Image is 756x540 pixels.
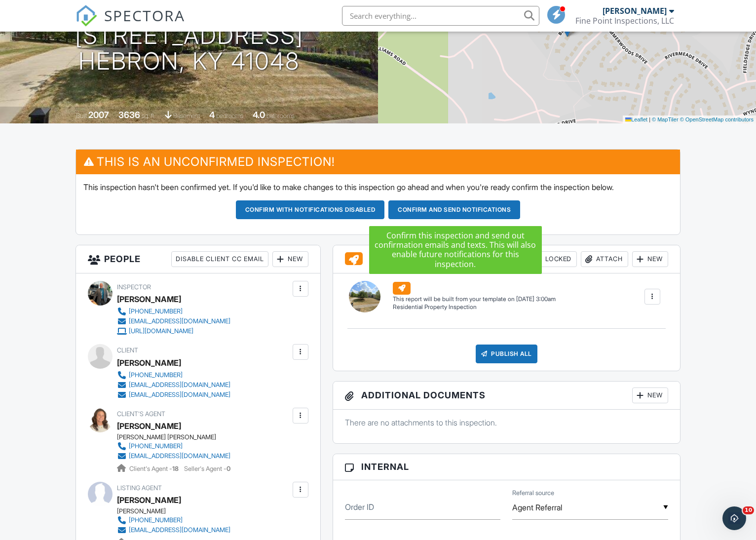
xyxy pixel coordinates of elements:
a: © MapTiler [652,116,679,122]
a: Leaflet [625,116,647,122]
a: [PERSON_NAME] [117,419,181,433]
div: 2007 [88,110,109,120]
button: Confirm and send notifications [388,200,520,219]
div: [PERSON_NAME] [603,6,667,16]
div: [EMAIL_ADDRESS][DOMAIN_NAME] [129,317,230,325]
span: Inspector [117,283,151,291]
p: There are no attachments to this inspection. [345,417,668,428]
a: [EMAIL_ADDRESS][DOMAIN_NAME] [117,451,230,461]
span: Built [76,112,87,119]
span: Client's Agent [117,410,165,418]
img: The Best Home Inspection Software - Spectora [76,5,97,27]
h3: People [76,245,320,273]
span: basement [173,112,200,119]
div: New [272,251,308,267]
h3: Internal [333,454,680,480]
div: Locked [530,251,577,267]
div: [PERSON_NAME] [117,292,181,307]
span: SPECTORA [104,5,185,26]
h3: This is an Unconfirmed Inspection! [76,150,680,174]
a: [URL][DOMAIN_NAME] [117,326,230,336]
span: bedrooms [216,112,243,119]
strong: 18 [172,465,179,472]
div: [EMAIL_ADDRESS][DOMAIN_NAME] [129,381,230,389]
a: [PHONE_NUMBER] [117,307,230,316]
a: [EMAIL_ADDRESS][DOMAIN_NAME] [117,380,230,390]
a: [PHONE_NUMBER] [117,370,230,380]
a: © OpenStreetMap contributors [680,116,754,122]
div: [EMAIL_ADDRESS][DOMAIN_NAME] [129,391,230,399]
span: Listing Agent [117,484,162,492]
div: 4 [209,110,215,120]
h3: Additional Documents [333,382,680,410]
div: 3636 [118,110,140,120]
div: 4.0 [253,110,265,120]
a: [EMAIL_ADDRESS][DOMAIN_NAME] [117,316,230,326]
a: [PHONE_NUMBER] [117,441,230,451]
a: [EMAIL_ADDRESS][DOMAIN_NAME] [117,525,230,535]
div: Attach [581,251,628,267]
div: [EMAIL_ADDRESS][DOMAIN_NAME] [129,526,230,534]
div: New [632,251,668,267]
div: [EMAIL_ADDRESS][DOMAIN_NAME] [129,452,230,460]
label: Referral source [512,489,554,498]
span: 10 [743,506,754,514]
a: [PERSON_NAME] [117,493,181,507]
div: [PHONE_NUMBER] [129,516,183,524]
a: SPECTORA [76,13,185,34]
span: sq. ft. [142,112,155,119]
iframe: Intercom live chat [722,506,746,530]
div: [PERSON_NAME] [117,507,238,515]
label: Order ID [345,501,374,512]
span: Client's Agent - [129,465,180,472]
div: This report will be built from your template on [DATE] 3:00am [393,295,556,303]
div: Fine Point Inspections, LLC [575,16,674,26]
div: [URL][DOMAIN_NAME] [129,327,193,335]
strong: 0 [227,465,230,472]
div: New [632,387,668,403]
div: [PHONE_NUMBER] [129,371,183,379]
span: Seller's Agent - [184,465,230,472]
div: [PERSON_NAME] [PERSON_NAME] [117,433,238,441]
span: Client [117,347,138,354]
a: [EMAIL_ADDRESS][DOMAIN_NAME] [117,390,230,400]
span: bathrooms [266,112,295,119]
button: Confirm with notifications disabled [236,200,385,219]
div: Disable Client CC Email [171,251,268,267]
div: Publish All [476,345,537,363]
p: This inspection hasn't been confirmed yet. If you'd like to make changes to this inspection go ah... [83,182,673,193]
div: [PHONE_NUMBER] [129,308,183,315]
input: Search everything... [342,6,539,26]
div: [PHONE_NUMBER] [129,442,183,450]
div: [PERSON_NAME] [117,355,181,370]
div: Residential Property Inspection [393,303,556,311]
h3: Reports [333,245,680,273]
span: | [649,116,650,122]
a: [PHONE_NUMBER] [117,515,230,525]
h1: [STREET_ADDRESS] Hebron, KY 41048 [75,23,303,75]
